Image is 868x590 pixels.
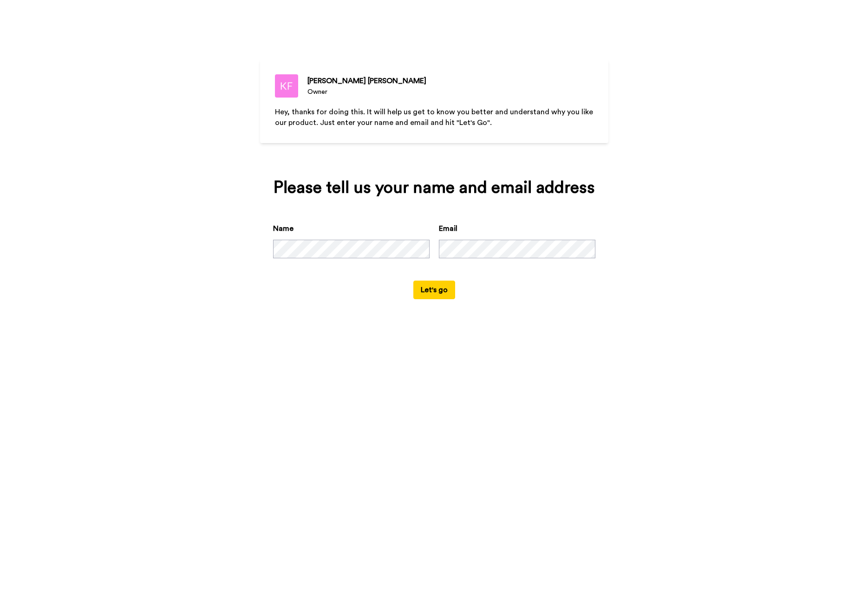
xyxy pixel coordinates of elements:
[413,281,455,299] button: Let's go
[307,87,426,97] div: Owner
[273,223,294,234] label: Name
[273,178,595,197] div: Please tell us your name and email address
[307,75,426,86] div: [PERSON_NAME] [PERSON_NAME]
[439,223,457,234] label: Email
[275,108,595,126] span: Hey, thanks for doing this. It will help us get to know you better and understand why you like ou...
[275,74,298,98] img: Owner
